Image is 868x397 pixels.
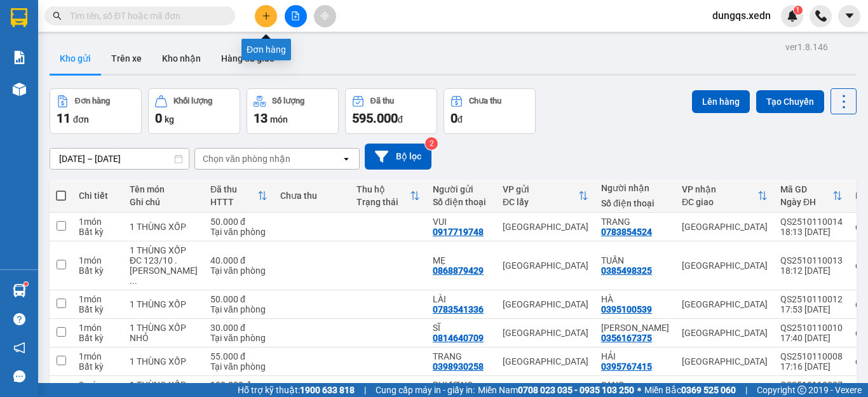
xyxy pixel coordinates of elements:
img: logo-vxr [11,8,27,27]
div: Chọn văn phòng nhận [203,152,290,165]
div: 1 THÙNG XỐP [130,356,198,367]
svg: open [341,154,351,164]
div: Tại văn phòng [210,333,268,343]
div: GIA BẢO [601,323,669,333]
span: aim [320,11,329,20]
img: warehouse-icon [13,284,26,297]
div: QS2510110013 [780,255,843,266]
div: 17:53 [DATE] [780,304,843,314]
div: Người nhận [601,183,669,193]
div: 1 món [79,255,117,266]
div: Bất kỳ [79,361,117,372]
div: 1 món [79,217,117,227]
th: Toggle SortBy [496,179,595,213]
div: 0398930258 [433,361,484,372]
div: HTTT [210,197,257,207]
div: Ghi chú [130,197,198,207]
img: solution-icon [13,51,26,64]
div: Đơn hàng [75,97,110,105]
div: MẸ [433,255,490,266]
div: Khối lượng [173,97,212,105]
span: món [270,114,288,124]
div: [GEOGRAPHIC_DATA] [503,299,588,309]
span: caret-down [844,10,855,22]
img: phone-icon [815,10,827,22]
div: 50.000 đ [210,217,268,227]
span: dungqs.xedn [702,8,781,24]
div: ĐC lấy [503,197,578,207]
span: đơn [73,114,89,124]
div: QS2510110010 [780,323,843,333]
span: Miền Nam [478,383,634,397]
div: Đã thu [210,184,257,194]
button: Lên hàng [692,90,750,113]
button: Kho nhận [152,43,211,74]
th: Toggle SortBy [675,179,774,213]
div: QS2510110012 [780,294,843,304]
div: 100.000 đ [210,380,268,390]
div: TRANG [433,351,490,361]
div: Tại văn phòng [210,361,268,372]
div: Tại văn phòng [210,266,268,276]
div: 1 THÙNG XỐP [130,245,198,255]
div: Đã thu [370,97,394,105]
div: 1 THÙNG XỐP NHỎ [130,323,198,343]
div: PHƯƠNG [433,380,490,390]
div: ĐC 123/10 .ĐỖ XUÂN HỢP .PHƯỚC LONG [130,255,198,286]
div: QS2510110007 [780,380,843,390]
div: Số điện thoại [601,198,669,208]
span: 0 [451,111,458,126]
span: 11 [57,111,71,126]
button: Hàng đã giao [211,43,285,74]
button: Trên xe [101,43,152,74]
div: Chi tiết [79,191,117,201]
div: LÀI [433,294,490,304]
button: Khối lượng0kg [148,88,240,134]
div: 0395767415 [601,361,652,372]
div: TRANG [601,217,669,227]
span: Miền Bắc [644,383,736,397]
div: VUI [433,217,490,227]
div: Chưa thu [280,191,344,201]
div: 1 món [79,351,117,361]
button: Số lượng13món [247,88,339,134]
img: icon-new-feature [787,10,798,22]
span: | [745,383,747,397]
th: Toggle SortBy [204,179,274,213]
button: plus [255,5,277,27]
div: 0917719748 [433,227,484,237]
div: 17:16 [DATE] [780,361,843,372]
div: 1 món [79,323,117,333]
span: Cung cấp máy in - giấy in: [376,383,475,397]
div: 2 món [79,380,117,390]
div: Trạng thái [356,197,410,207]
div: [GEOGRAPHIC_DATA] [503,260,588,271]
div: Người gửi [433,184,490,194]
div: 18:12 [DATE] [780,266,843,276]
input: Tìm tên, số ĐT hoặc mã đơn [70,9,220,23]
span: đ [398,114,403,124]
span: 13 [254,111,268,126]
div: 50.000 đ [210,294,268,304]
div: Tên món [130,184,198,194]
th: Toggle SortBy [774,179,849,213]
sup: 1 [24,282,28,286]
div: 0814640709 [433,333,484,343]
span: 0 [155,111,162,126]
div: [GEOGRAPHIC_DATA] [682,222,768,232]
div: [GEOGRAPHIC_DATA] [503,356,588,367]
div: Đơn hàng [241,39,291,60]
button: caret-down [838,5,860,27]
div: QS2510110008 [780,351,843,361]
div: 0783541336 [433,304,484,314]
span: 1 [796,6,800,15]
div: 0395100539 [601,304,652,314]
span: plus [262,11,271,20]
span: message [13,370,25,382]
div: 1 món [79,294,117,304]
div: 30.000 đ [210,323,268,333]
div: Bất kỳ [79,333,117,343]
sup: 1 [794,6,803,15]
div: 1 THÙNG XỐP [130,299,198,309]
div: 55.000 đ [210,351,268,361]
